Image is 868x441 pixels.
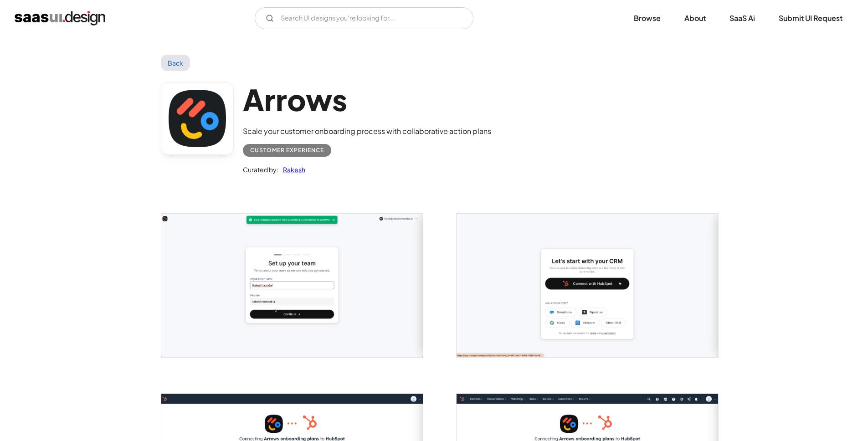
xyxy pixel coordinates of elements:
a: Browse [623,8,672,28]
a: Rakesh [278,164,305,175]
a: open lightbox [457,213,718,357]
div: Scale your customer onboarding process with collaborative action plans [243,126,491,137]
a: open lightbox [161,213,423,357]
a: About [673,8,717,28]
form: Email Form [255,7,473,29]
a: Submit UI Request [768,8,853,28]
div: Customer Experience [250,145,324,156]
a: SaaS Ai [719,8,766,28]
a: Back [161,55,190,71]
div: Curated by: [243,164,278,175]
input: Search UI designs you're looking for... [255,7,473,29]
a: home [15,11,105,26]
img: 64f9dd7ca8cacdb44c97fec5_Arrows%20to%20Login.jpg [457,213,718,357]
img: 64f9dd7c6766502a844a9806_Arrows%20to%20setup%20team.jpg [161,213,423,357]
h1: Arrows [243,82,491,117]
